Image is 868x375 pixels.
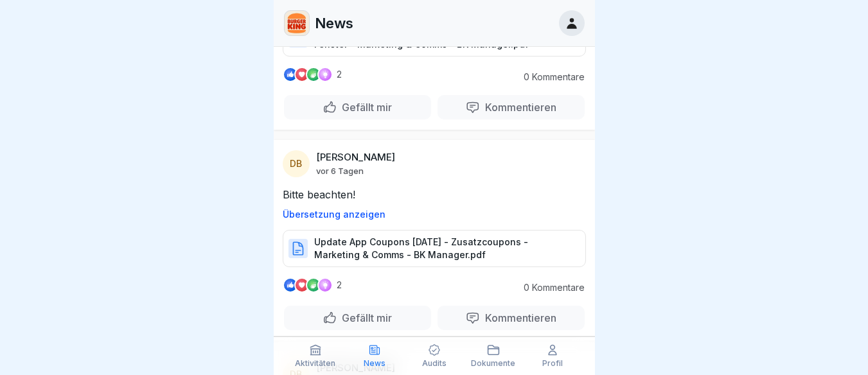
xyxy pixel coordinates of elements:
p: News [315,15,353,31]
div: DB [283,150,310,177]
p: News [364,359,385,368]
p: 0 Kommentare [514,72,585,82]
p: Update App Coupons [DATE] - Zusatzcoupons - Marketing & Comms - BK Manager.pdf [314,236,572,261]
p: Gefällt mir [337,101,392,114]
p: vor 6 Tagen [316,166,364,176]
p: Gefällt mir [337,311,392,324]
p: Dokumente [471,359,515,368]
img: w2f18lwxr3adf3talrpwf6id.png [285,11,309,35]
p: Übersetzung anzeigen [283,209,586,220]
p: Kommentieren [480,311,556,324]
a: Update_ NARUTO_ T-Shirt Abverkauf über SOT Upsell-Fenster - Marketing & Comms - BK Manager.pdf [283,37,586,50]
p: Aktivitäten [295,359,335,368]
p: 0 Kommentare [514,283,585,293]
p: Bitte beachten! [283,187,586,202]
p: Audits [422,359,447,368]
p: 2 [337,280,342,290]
p: [PERSON_NAME] [316,152,395,163]
p: 2 [337,69,342,80]
a: Update App Coupons [DATE] - Zusatzcoupons - Marketing & Comms - BK Manager.pdf [283,248,586,261]
p: Profil [542,359,563,368]
p: Kommentieren [480,101,556,114]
